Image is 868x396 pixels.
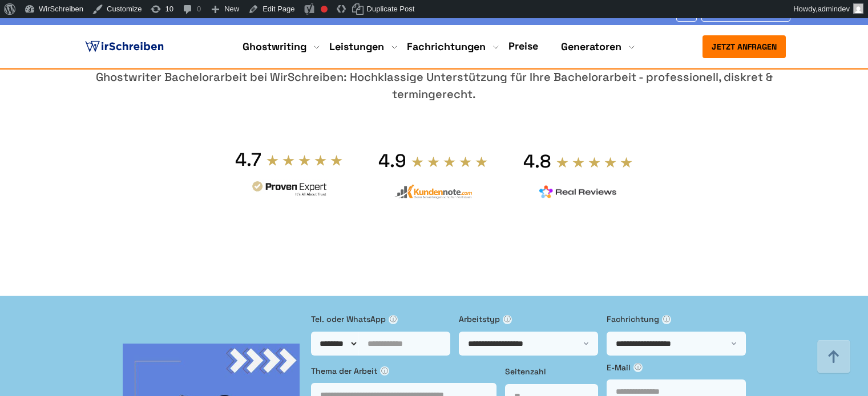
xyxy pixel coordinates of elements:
[78,68,790,103] div: Ghostwriter Bachelorarbeit bei WirSchreiben: Hochklassige Unterstützung für Ihre Bachelorarbeit -...
[243,40,306,54] a: Ghostwriting
[539,185,617,199] img: realreviews
[311,313,450,325] label: Tel. oder WhatsApp
[662,315,671,324] span: ⓘ
[321,6,328,13] div: Focus keyphrase not set
[703,35,786,58] button: Jetzt anfragen
[818,5,850,13] span: admindev
[607,313,746,325] label: Fachrichtung
[394,184,472,199] img: kundennote
[523,150,551,173] div: 4.8
[411,156,488,168] img: stars
[508,39,538,52] a: Preise
[633,363,643,372] span: ⓘ
[561,40,621,54] a: Generatoren
[329,40,384,54] a: Leistungen
[407,40,486,54] a: Fachrichtungen
[607,361,746,374] label: E-Mail
[266,154,344,166] img: stars
[235,148,261,171] div: 4.7
[817,340,851,374] img: button top
[83,38,166,55] img: logo ghostwriter-österreich
[378,149,406,172] div: 4.9
[311,365,496,377] label: Thema der Arbeit
[389,315,398,324] span: ⓘ
[380,366,389,375] span: ⓘ
[505,365,598,378] label: Seitenzahl
[556,156,633,169] img: stars
[459,313,598,325] label: Arbeitstyp
[503,315,512,324] span: ⓘ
